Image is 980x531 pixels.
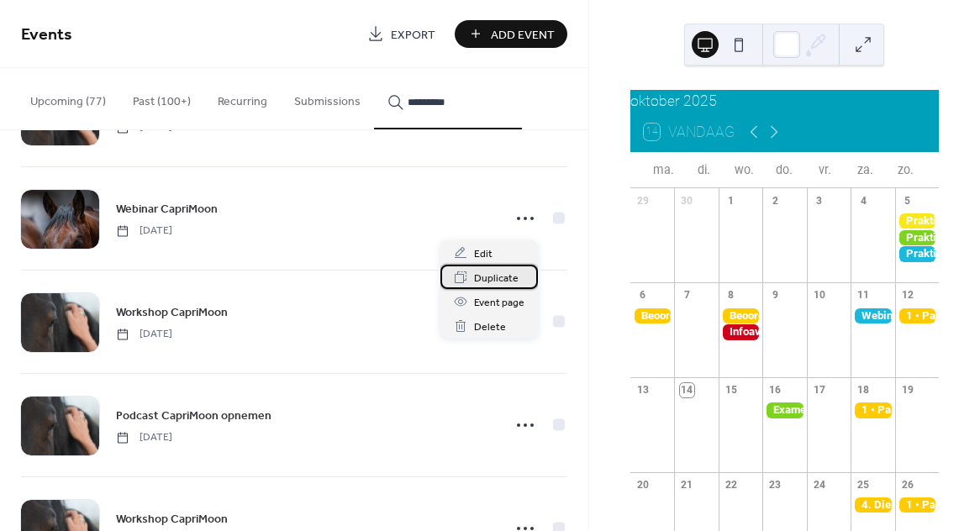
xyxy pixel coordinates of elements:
[116,302,228,322] a: Workshop CapriMoon
[355,20,448,48] a: Export
[768,477,782,492] div: 23
[724,383,738,397] div: 15
[635,193,650,208] div: 29
[895,246,939,261] div: Praktijkdag Level 3
[812,288,826,302] div: 10
[900,193,914,208] div: 5
[680,193,694,208] div: 30
[17,68,119,128] button: Upcoming (77)
[768,288,782,302] div: 9
[804,153,845,187] div: vr.
[391,26,435,44] span: Export
[281,68,374,128] button: Submissions
[684,153,724,187] div: di.
[680,288,694,302] div: 7
[856,477,871,492] div: 25
[764,153,804,187] div: do.
[719,324,762,339] div: Infoavond opleiding
[724,288,738,302] div: 8
[474,318,506,336] span: Delete
[895,213,939,229] div: Praktijkdag Level 1
[724,477,738,492] div: 22
[900,477,914,492] div: 26
[116,430,172,445] span: [DATE]
[851,402,894,418] div: 1 • Paardentypes (dag 2)
[768,383,782,397] div: 16
[635,288,650,302] div: 6
[635,383,650,397] div: 13
[116,327,172,342] span: [DATE]
[885,153,925,187] div: zo.
[119,68,204,128] button: Past (100+)
[845,153,885,187] div: za.
[895,230,939,245] div: Praktijkdag Level 2
[812,477,826,492] div: 24
[851,308,894,323] div: Webinar diversen
[491,26,555,44] span: Add Event
[812,383,826,397] div: 17
[680,477,694,492] div: 21
[116,223,172,239] span: [DATE]
[474,245,493,263] span: Edit
[762,402,806,418] div: Examenbeoordeling oplossen problemen met trailerladen
[204,68,281,128] button: Recurring
[724,153,764,187] div: wo.
[724,193,738,208] div: 1
[116,304,228,322] span: Workshop CapriMoon
[812,193,826,208] div: 3
[644,153,684,187] div: ma.
[900,288,914,302] div: 12
[856,193,871,208] div: 4
[116,406,271,425] a: Podcast CapriMoon opnemen
[474,270,519,287] span: Duplicate
[474,294,524,312] span: Event page
[455,20,567,48] button: Add Event
[116,201,218,218] span: Webinar CapriMoon
[856,288,871,302] div: 11
[856,383,871,397] div: 18
[635,477,650,492] div: 20
[895,497,939,513] div: 1 • Paardentypes (dag 3)
[116,511,228,528] span: Workshop CapriMoon
[630,308,674,323] div: Beoordeling filmopdracht
[768,193,782,208] div: 2
[900,383,914,397] div: 19
[116,199,218,218] a: Webinar CapriMoon
[895,308,939,323] div: 1 • Paardentypes (dag 1)
[680,383,694,397] div: 14
[851,497,894,513] div: 4. Diergeneeskunde (dag 4)
[116,407,271,425] span: Podcast CapriMoon opnemen
[719,308,762,323] div: Beoordeling filmopdracht
[21,18,72,51] span: Events
[116,509,228,528] a: Workshop CapriMoon
[630,90,939,112] div: oktober 2025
